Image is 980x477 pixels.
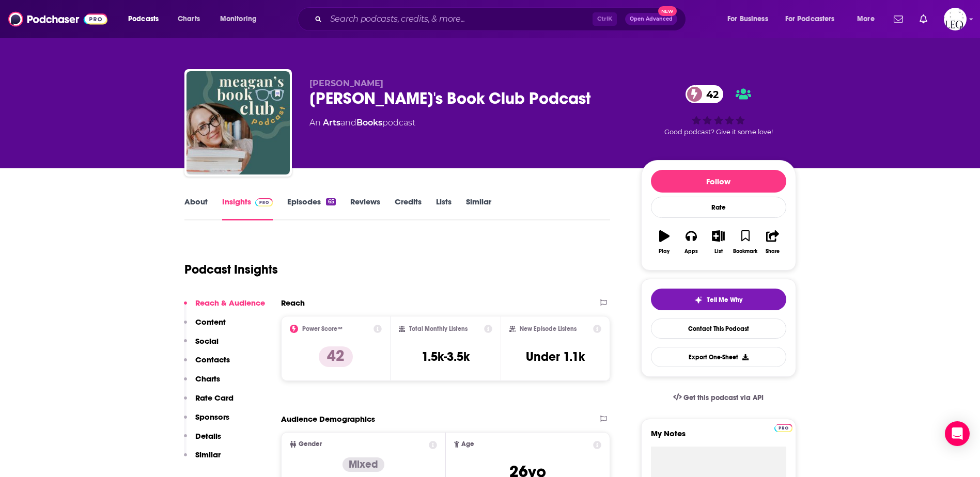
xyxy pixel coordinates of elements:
button: open menu [720,11,781,27]
span: Podcasts [128,12,159,26]
span: Monitoring [220,12,257,26]
button: Bookmark [732,224,759,261]
a: About [184,197,208,220]
button: Sponsors [184,412,229,431]
img: tell me why sparkle [694,296,703,304]
span: More [857,12,875,26]
a: Show notifications dropdown [915,10,931,28]
p: Contacts [195,355,230,364]
p: Charts [195,374,220,384]
button: Rate Card [184,393,234,412]
button: Apps [678,224,705,261]
div: List [714,248,723,255]
button: Social [184,336,219,355]
p: Content [195,317,226,327]
a: Similar [466,197,491,220]
span: Charts [178,12,200,26]
label: My Notes [651,428,786,447]
input: Search podcasts, credits, & more... [326,11,593,27]
h2: Power Score™ [302,325,343,332]
button: Charts [184,374,220,393]
span: Ctrl K [593,12,617,26]
a: Pro website [774,422,792,432]
a: Contact This Podcast [651,319,786,339]
span: Get this podcast via API [683,393,764,402]
button: tell me why sparkleTell Me Why [651,289,786,310]
div: Share [766,248,780,255]
button: open menu [779,11,850,27]
button: Share [759,224,786,261]
p: Reach & Audience [195,298,265,308]
div: Bookmark [733,248,757,255]
span: Tell Me Why [707,296,742,304]
div: 42Good podcast? Give it some love! [641,78,796,142]
a: Arts [323,118,340,128]
img: Podchaser Pro [255,198,273,206]
h3: 1.5k-3.5k [422,349,470,364]
span: and [340,118,356,128]
h1: Podcast Insights [184,262,278,277]
span: [PERSON_NAME] [309,78,383,88]
h2: Total Monthly Listens [409,325,468,332]
p: Similar [195,450,221,459]
span: 42 [696,85,724,103]
button: open menu [121,11,172,27]
img: Podchaser - Follow, Share and Rate Podcasts [8,9,107,29]
div: Play [659,248,670,255]
a: Charts [171,11,206,27]
a: Reviews [350,197,380,220]
a: Get this podcast via API [665,385,772,410]
button: open menu [213,11,270,27]
span: Logged in as LeoPR [944,8,967,30]
button: Reach & Audience [184,298,265,317]
button: Details [184,431,221,450]
a: Show notifications dropdown [890,10,907,28]
span: For Podcasters [785,12,835,26]
a: Books [356,118,382,128]
p: Social [195,336,219,346]
button: Content [184,317,226,336]
img: Podchaser Pro [774,424,792,432]
button: Similar [184,450,221,469]
div: Open Intercom Messenger [945,421,970,446]
span: Age [461,441,474,448]
div: 65 [326,198,335,205]
a: Episodes65 [287,197,335,220]
div: Rate [651,197,786,218]
img: User Profile [944,8,967,30]
div: An podcast [309,117,415,129]
a: Credits [395,197,422,220]
div: Mixed [343,457,384,472]
a: InsightsPodchaser Pro [222,197,273,220]
button: Show profile menu [944,8,967,30]
img: Meagan's Book Club Podcast [186,71,290,174]
span: New [658,6,677,16]
h2: New Episode Listens [520,325,577,332]
a: 42 [686,85,724,103]
h2: Audience Demographics [281,414,375,424]
h3: Under 1.1k [526,349,585,364]
h2: Reach [281,298,305,308]
button: Follow [651,170,786,193]
div: Search podcasts, credits, & more... [307,7,696,31]
button: Contacts [184,355,230,374]
button: Export One-Sheet [651,347,786,367]
button: List [705,224,732,261]
p: Details [195,431,221,441]
button: open menu [850,11,888,27]
span: Open Advanced [630,17,673,22]
span: Gender [299,441,322,448]
span: For Business [727,12,768,26]
div: Apps [685,248,698,255]
p: Rate Card [195,393,234,403]
p: 42 [319,346,353,367]
p: Sponsors [195,412,229,422]
button: Open AdvancedNew [625,13,677,25]
a: Lists [436,197,452,220]
span: Good podcast? Give it some love! [664,128,773,136]
button: Play [651,224,678,261]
